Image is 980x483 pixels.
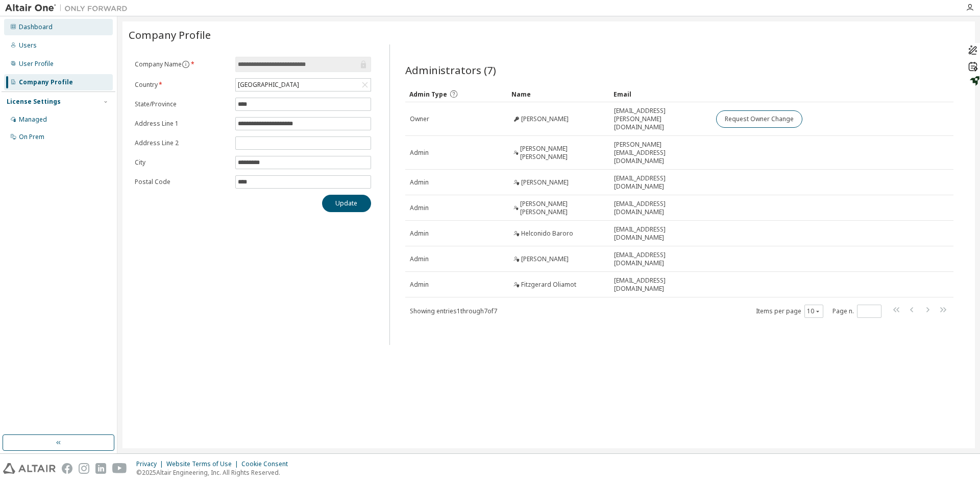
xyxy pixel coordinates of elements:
[135,60,229,68] label: Company Name
[241,460,294,468] div: Cookie Consent
[410,178,429,187] span: Admin
[716,110,802,128] button: Request Owner Change
[112,463,127,474] img: youtube.svg
[410,204,429,212] span: Admin
[19,41,37,50] div: Users
[521,178,569,187] span: [PERSON_NAME]
[135,178,229,186] label: Postal Code
[19,23,53,31] div: Dashboard
[614,251,707,267] span: [EMAIL_ADDRESS][DOMAIN_NAME]
[832,305,881,318] span: Page n.
[410,307,497,315] span: Showing entries 1 through 7 of 7
[614,225,707,242] span: [EMAIL_ADDRESS][DOMAIN_NAME]
[521,115,569,123] span: [PERSON_NAME]
[614,86,707,102] div: Email
[405,63,496,77] span: Administrators (7)
[3,463,56,474] img: altair_logo.svg
[410,281,429,289] span: Admin
[19,133,44,141] div: On Prem
[410,229,429,238] span: Admin
[614,174,707,191] span: [EMAIL_ADDRESS][DOMAIN_NAME]
[136,460,166,468] div: Privacy
[521,229,573,238] span: Helconido Baroro
[19,60,54,68] div: User Profile
[410,255,429,263] span: Admin
[520,200,605,216] span: [PERSON_NAME] [PERSON_NAME]
[135,81,229,89] label: Country
[236,79,371,91] div: [GEOGRAPHIC_DATA]
[136,468,294,477] p: © 2025 Altair Engineering, Inc. All Rights Reserved.
[7,98,61,106] div: License Settings
[129,28,211,42] span: Company Profile
[614,277,707,293] span: [EMAIL_ADDRESS][DOMAIN_NAME]
[511,86,605,102] div: Name
[166,460,241,468] div: Website Terms of Use
[5,3,133,13] img: Altair One
[410,149,429,157] span: Admin
[182,60,190,68] button: information
[19,116,47,124] div: Managed
[807,307,821,315] button: 10
[614,200,707,216] span: [EMAIL_ADDRESS][DOMAIN_NAME]
[409,90,447,99] span: Admin Type
[756,305,823,318] span: Items per page
[521,255,569,263] span: [PERSON_NAME]
[19,78,73,86] div: Company Profile
[135,158,229,167] label: City
[95,463,106,474] img: linkedin.svg
[322,195,371,212] button: Update
[614,141,707,165] span: [PERSON_NAME][EMAIL_ADDRESS][DOMAIN_NAME]
[79,463,89,474] img: instagram.svg
[135,100,229,108] label: State/Province
[135,120,229,128] label: Address Line 1
[521,281,576,289] span: Fitzgerard Oliamot
[410,115,429,123] span: Owner
[236,79,301,90] div: [GEOGRAPHIC_DATA]
[62,463,72,474] img: facebook.svg
[135,139,229,147] label: Address Line 2
[520,145,605,161] span: [PERSON_NAME] [PERSON_NAME]
[614,107,707,131] span: [EMAIL_ADDRESS][PERSON_NAME][DOMAIN_NAME]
